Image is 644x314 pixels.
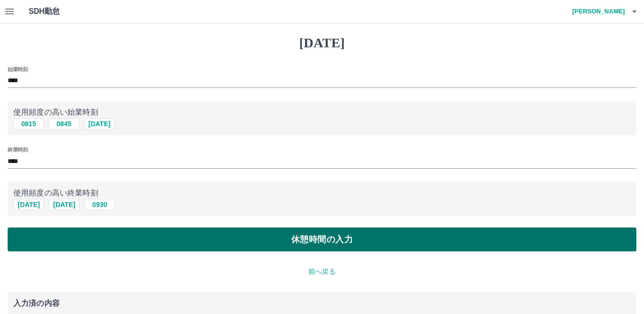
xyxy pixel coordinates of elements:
[8,227,636,251] button: 休憩時間の入力
[13,107,631,118] p: 使用頻度の高い始業時刻
[8,65,28,73] label: 始業時刻
[8,35,636,51] h1: [DATE]
[13,118,44,130] button: 0815
[13,300,631,307] p: 入力済の内容
[49,118,79,130] button: 0845
[8,146,28,153] label: 終業時刻
[49,199,79,210] button: [DATE]
[13,187,631,199] p: 使用頻度の高い終業時刻
[84,118,115,130] button: [DATE]
[8,267,636,277] p: 前へ戻る
[13,199,44,210] button: [DATE]
[84,199,115,210] button: 0930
